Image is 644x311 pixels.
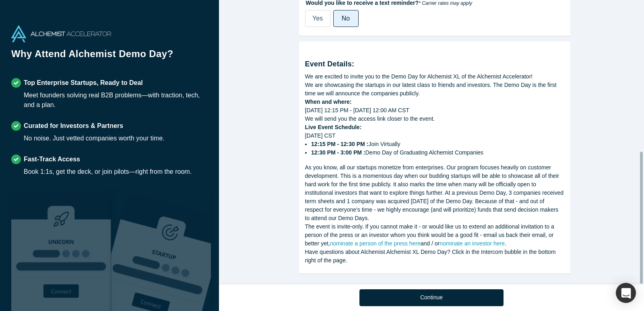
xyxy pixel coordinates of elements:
[311,148,564,157] li: Demo Day of Graduating Alchemist Companies
[24,122,123,129] strong: Curated for Investors & Partners
[311,141,368,147] strong: 12:15 PM - 12:30 PM :
[305,115,564,123] div: We will send you the access link closer to the event.
[305,163,564,222] div: As you know, all our startups monetize from enterprises. Our program focuses heavily on customer ...
[11,47,208,67] h1: Why Attend Alchemist Demo Day?
[312,15,323,22] span: Yes
[359,289,504,306] button: Continue
[111,192,211,311] img: Prism AI
[305,106,564,115] div: [DATE] 12:15 PM - [DATE] 12:00 AM CST
[419,0,472,6] em: * Carrier rates may apply
[311,149,365,156] strong: 12:30 PM - 3:00 PM :
[24,79,143,86] strong: Top Enterprise Startups, Ready to Deal
[305,99,352,105] strong: When and where:
[11,25,111,42] img: Alchemist Accelerator Logo
[305,81,564,98] div: We are showcasing the startups in our latest class to friends and investors. The Demo Day is the ...
[305,222,564,248] div: The event is invite-only. If you cannot make it - or would like us to extend an additional invita...
[305,60,355,68] strong: Event Details:
[330,240,421,247] a: nominate a person of the press here
[305,248,564,265] div: Have questions about Alchemist Alchemist XL Demo Day? Click in the Intercom bubble in the bottom ...
[440,240,505,247] a: nominate an investor here
[24,167,192,177] div: Book 1:1s, get the deck, or join pilots—right from the room.
[24,91,208,110] div: Meet founders solving real B2B problems—with traction, tech, and a plan.
[24,134,165,143] div: No noise. Just vetted companies worth your time.
[305,124,362,130] strong: Live Event Schedule:
[305,132,564,157] div: [DATE] CST
[24,156,80,163] strong: Fast-Track Access
[311,140,564,148] li: Join Virtually
[305,72,564,81] div: We are excited to invite you to the Demo Day for Alchemist XL of the Alchemist Accelerator!
[11,192,111,311] img: Robust Technologies
[342,15,350,22] span: No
